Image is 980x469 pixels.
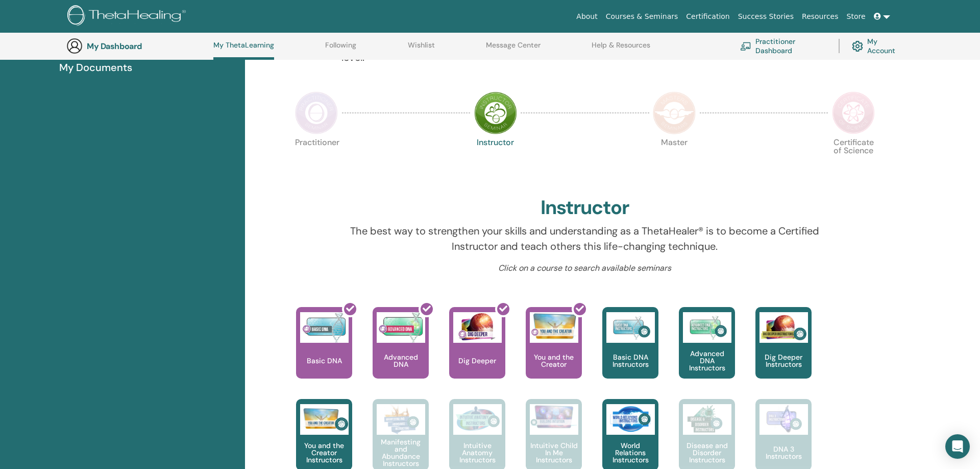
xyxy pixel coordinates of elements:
[682,7,733,26] a: Certification
[759,312,808,343] img: Dig Deeper Instructors
[66,38,83,54] img: generic-user-icon.jpg
[945,434,970,459] div: Open Intercom Messenger
[683,404,731,435] img: Disease and Disorder Instructors
[408,41,435,57] a: Wishlist
[474,91,517,134] img: Instructor
[734,7,798,26] a: Success Stories
[653,138,696,181] p: Master
[572,7,601,26] a: About
[373,307,429,399] a: Advanced DNA Advanced DNA
[606,312,655,343] img: Basic DNA Instructors
[679,307,735,399] a: Advanced DNA Instructors Advanced DNA Instructors
[300,312,349,343] img: Basic DNA
[377,404,425,435] img: Manifesting and Abundance Instructors
[541,196,630,220] h2: Instructor
[454,357,500,364] p: Dig Deeper
[526,442,582,463] p: Intuitive Child In Me Instructors
[453,312,502,343] img: Dig Deeper
[341,223,829,254] p: The best way to strengthen your skills and understanding as a ThetaHealer® is to become a Certifi...
[740,42,751,50] img: chalkboard-teacher.svg
[602,7,682,26] a: Courses & Seminars
[740,35,826,57] a: Practitioner Dashboard
[449,307,505,399] a: Dig Deeper Dig Deeper
[59,60,132,75] span: My Documents
[602,442,658,463] p: World Relations Instructors
[67,5,189,28] img: logo.png
[449,442,505,463] p: Intuitive Anatomy Instructors
[798,7,843,26] a: Resources
[341,262,829,274] p: Click on a course to search available seminars
[373,438,429,467] p: Manifesting and Abundance Instructors
[759,404,808,435] img: DNA 3 Instructors
[606,404,655,435] img: World Relations Instructors
[832,91,875,134] img: Certificate of Science
[296,307,352,399] a: Basic DNA Basic DNA
[530,312,578,340] img: You and the Creator
[296,442,352,463] p: You and the Creator Instructors
[377,312,425,343] img: Advanced DNA
[679,350,735,371] p: Advanced DNA Instructors
[852,35,903,57] a: My Account
[602,354,658,368] p: Basic DNA Instructors
[653,91,696,134] img: Master
[295,138,338,181] p: Practitioner
[592,41,650,57] a: Help & Resources
[295,91,338,134] img: Practitioner
[852,38,863,54] img: cog.svg
[486,41,541,57] a: Message Center
[832,138,875,181] p: Certificate of Science
[213,41,274,60] a: My ThetaLearning
[843,7,870,26] a: Store
[755,445,812,460] p: DNA 3 Instructors
[474,138,517,181] p: Instructor
[683,312,731,343] img: Advanced DNA Instructors
[755,354,812,368] p: Dig Deeper Instructors
[602,307,658,399] a: Basic DNA Instructors Basic DNA Instructors
[526,307,582,399] a: You and the Creator You and the Creator
[679,442,735,463] p: Disease and Disorder Instructors
[300,404,349,435] img: You and the Creator Instructors
[87,41,189,51] h3: My Dashboard
[530,404,578,429] img: Intuitive Child In Me Instructors
[453,404,502,435] img: Intuitive Anatomy Instructors
[526,354,582,368] p: You and the Creator
[325,41,356,57] a: Following
[373,354,429,368] p: Advanced DNA
[755,307,812,399] a: Dig Deeper Instructors Dig Deeper Instructors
